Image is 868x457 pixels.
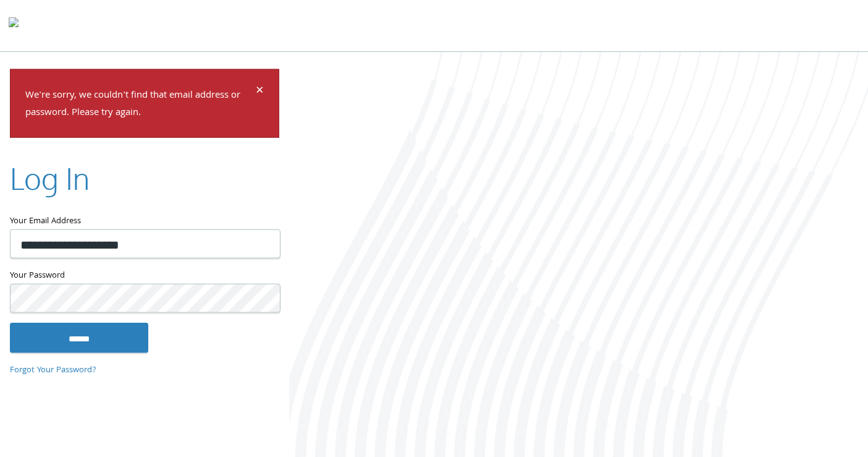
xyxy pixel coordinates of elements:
[9,13,19,38] img: todyl-logo-dark.svg
[25,87,254,122] p: We're sorry, we couldn't find that email address or password. Please try again.
[10,363,96,377] a: Forgot Your Password?
[256,84,264,99] button: Dismiss alert
[10,268,279,284] label: Your Password
[256,79,264,103] span: ×
[10,158,90,199] h2: Log In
